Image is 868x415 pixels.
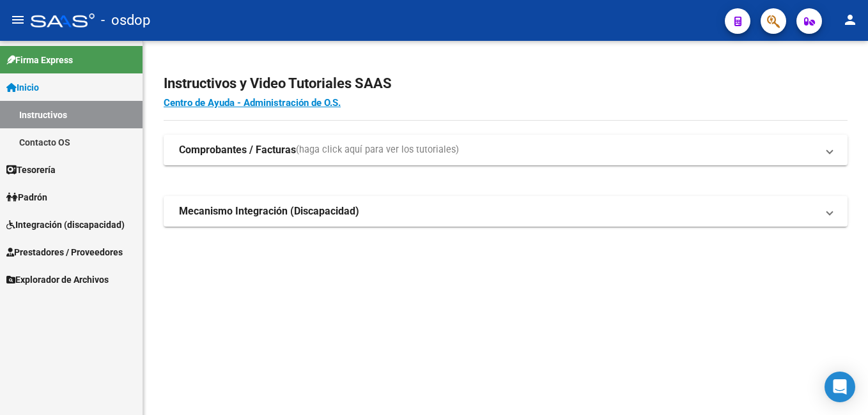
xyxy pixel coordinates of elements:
[6,273,109,287] span: Explorador de Archivos
[101,6,150,34] span: - osdop
[179,143,296,157] strong: Comprobantes / Facturas
[6,190,47,204] span: Padrón
[164,135,848,165] mat-expansion-panel-header: Comprobantes / Facturas(haga click aquí para ver los tutoriales)
[842,12,858,27] mat-icon: person
[6,245,123,259] span: Prestadores / Proveedores
[179,204,359,218] strong: Mecanismo Integración (Discapacidad)
[6,163,56,177] span: Tesorería
[6,53,73,67] span: Firma Express
[825,372,855,402] div: Open Intercom Messenger
[164,72,848,96] h2: Instructivos y Video Tutoriales SAAS
[296,143,459,157] span: (haga click aquí para ver los tutoriales)
[6,80,39,94] span: Inicio
[164,196,848,227] mat-expansion-panel-header: Mecanismo Integración (Discapacidad)
[10,12,26,27] mat-icon: menu
[6,218,125,232] span: Integración (discapacidad)
[164,97,341,109] a: Centro de Ayuda - Administración de O.S.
